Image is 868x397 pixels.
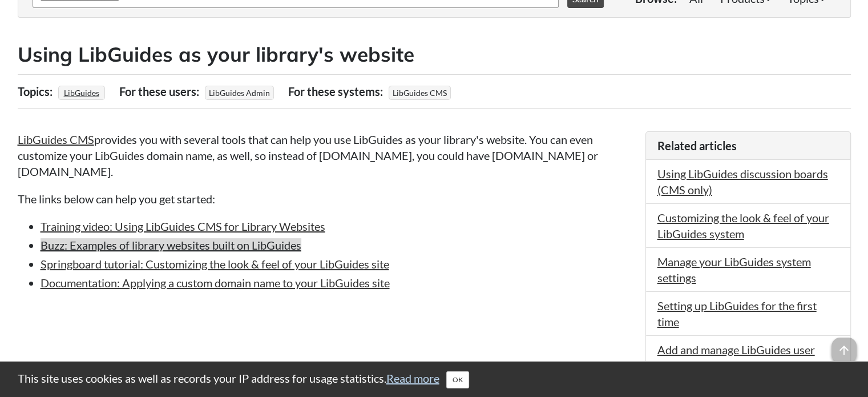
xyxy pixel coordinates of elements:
[41,219,325,233] a: Training video: Using LibGuides CMS for Library Websites
[18,133,94,146] a: LibGuides CMS
[386,371,439,385] a: Read more
[831,339,857,352] a: arrow_upward
[205,86,274,100] span: LibGuides Admin
[119,81,202,102] div: For these users:
[446,371,469,388] button: Close
[657,167,828,197] a: Using LibGuides discussion boards (CMS only)
[62,85,101,101] a: LibGuides
[288,81,386,102] div: For these systems:
[41,238,301,252] a: Buzz: Examples of library websites built on LibGuides
[18,191,634,207] p: The links below can help you get started:
[657,139,737,153] span: Related articles
[18,131,634,179] p: provides you with several tools that can help you use LibGuides as your library's website. You ca...
[657,255,811,284] a: Manage your LibGuides system settings
[41,276,390,290] a: Documentation: Applying a custom domain name to your LibGuides site
[657,211,829,240] a: Customizing the look & feel of your LibGuides system
[657,299,817,328] a: Setting up LibGuides for the first time
[18,81,55,102] div: Topics:
[41,257,389,271] a: Springboard tutorial: Customizing the look & feel of your LibGuides site
[657,343,815,372] a: Add and manage LibGuides user accounts
[6,370,862,388] div: This site uses cookies as well as records your IP address for usage statistics.
[389,86,451,100] span: LibGuides CMS
[831,338,857,363] span: arrow_upward
[18,41,851,69] h2: Using LibGuides as your library's website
